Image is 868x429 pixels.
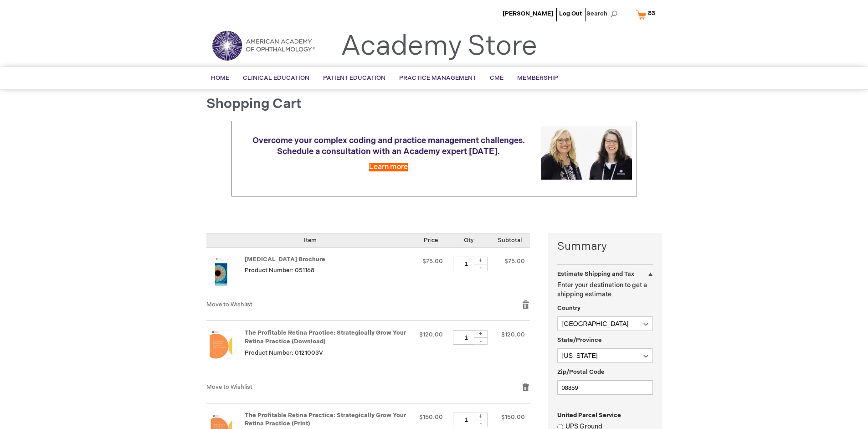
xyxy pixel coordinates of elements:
span: Patient Education [323,74,385,82]
a: Log Out [559,10,582,17]
span: Overcome your complex coding and practice management challenges. Schedule a consultation with an ... [252,136,525,156]
span: Product Number: 051168 [245,267,314,274]
span: Home [211,74,229,82]
div: + [474,330,488,338]
span: Product Number: 0121003V [245,349,323,357]
span: CME [490,74,503,82]
span: Zip/Postal Code [557,368,605,376]
span: Item [304,237,317,244]
a: Amblyopia Brochure [206,257,245,291]
a: The Profitable Retina Practice: Strategically Grow Your Retina Practice (Download) [245,329,406,345]
span: $120.00 [501,331,525,338]
span: $120.00 [419,331,443,338]
strong: Estimate Shipping and Tax [557,270,634,278]
span: $75.00 [422,258,443,265]
span: United Parcel Service [557,412,621,419]
a: Learn more [369,163,408,171]
a: [PERSON_NAME] [503,10,553,17]
span: State/Province [557,336,602,344]
img: The Profitable Retina Practice: Strategically Grow Your Retina Practice (Download) [206,330,236,359]
input: Qty [453,413,480,427]
p: Enter your destination to get a shipping estimate. [557,281,653,299]
a: 83 [634,6,661,22]
div: + [474,413,488,420]
span: Clinical Education [243,74,309,82]
span: 83 [648,10,655,17]
span: Practice Management [399,74,476,82]
span: Qty [464,237,474,244]
div: - [474,264,488,271]
a: Academy Store [341,30,537,63]
span: Search [586,5,621,23]
a: [MEDICAL_DATA] Brochure [245,256,325,263]
span: $75.00 [504,258,525,265]
span: Price [424,237,438,244]
input: Qty [453,257,480,271]
img: Schedule a consultation with an Academy expert today [541,126,632,180]
a: Move to Wishlist [206,383,252,391]
span: Country [557,305,580,312]
span: Subtotal [498,237,522,244]
div: + [474,257,488,264]
span: $150.00 [419,413,443,421]
div: - [474,420,488,427]
span: Shopping Cart [206,96,302,112]
strong: Summary [557,239,653,254]
div: - [474,337,488,345]
a: Move to Wishlist [206,301,252,308]
a: The Profitable Retina Practice: Strategically Grow Your Retina Practice (Print) [245,412,406,428]
a: The Profitable Retina Practice: Strategically Grow Your Retina Practice (Download) [206,330,245,373]
span: $150.00 [501,413,525,421]
span: Membership [517,74,558,82]
img: Amblyopia Brochure [206,257,236,286]
input: Qty [453,330,480,345]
